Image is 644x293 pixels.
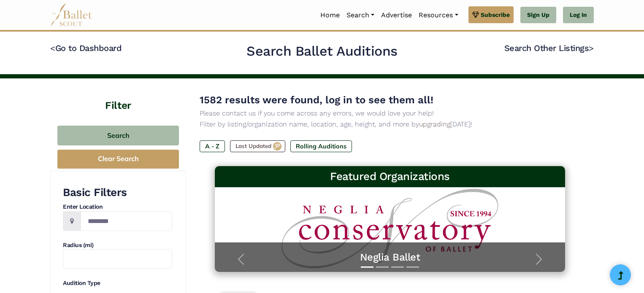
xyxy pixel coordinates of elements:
h3: Basic Filters [63,185,172,200]
a: Home [317,6,343,24]
a: <Go to Dashboard [50,43,122,53]
a: Subscribe [468,6,514,23]
a: upgrading [419,120,450,128]
code: < [50,43,55,53]
label: A - Z [200,140,225,152]
button: Slide 2 [376,262,389,272]
span: 1582 results were found, log in to see them all! [200,94,433,106]
p: Please contact us if you come across any errors, we would love your help! [200,108,580,119]
h2: Search Ballet Auditions [246,43,398,60]
h4: Audition Type [63,279,172,288]
button: Search [57,126,179,145]
a: Search Other Listings> [504,43,594,53]
button: Slide 4 [406,262,419,272]
button: Clear Search [57,150,179,169]
h4: Enter Location [63,203,172,211]
span: Subscribe [481,10,510,19]
a: Resources [415,6,461,24]
h3: Featured Organizations [222,169,558,184]
label: Rolling Auditions [290,140,352,152]
h4: Filter [50,78,186,113]
button: Slide 1 [361,262,373,272]
a: Search [343,6,378,24]
h4: Radius (mi) [63,241,172,250]
a: Log In [563,7,594,24]
code: > [589,43,594,53]
button: Slide 3 [391,262,404,272]
p: Filter by listing/organization name, location, age, height, and more by [DATE]! [200,119,580,130]
img: gem.svg [472,10,479,19]
a: Advertise [378,6,415,24]
input: Location [81,211,172,231]
label: Last Updated [230,140,285,152]
a: Sign Up [520,7,556,24]
a: Neglia Ballet [223,251,557,264]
